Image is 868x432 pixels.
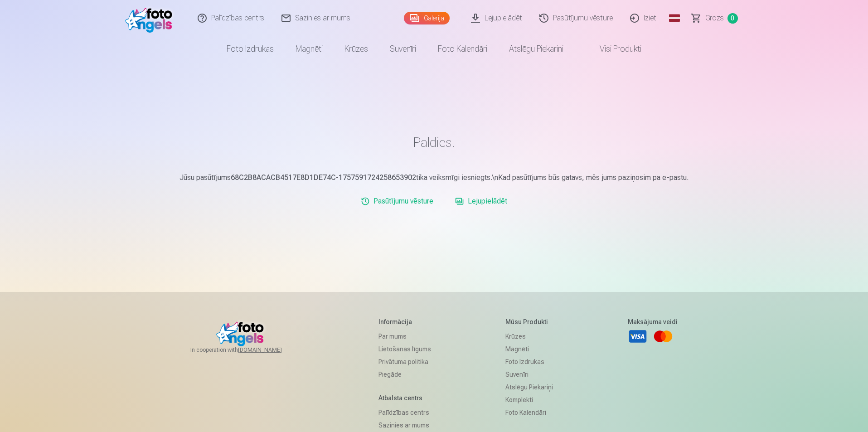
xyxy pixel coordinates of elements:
a: Mastercard [653,326,673,346]
h5: Mūsu produkti [505,317,553,326]
span: 0 [727,13,738,24]
b: 68C2B8ACACB4517E8D1DE74C-1757591724258653902 [231,173,416,182]
a: Foto kalendāri [505,406,553,419]
a: Suvenīri [505,368,553,381]
a: Suvenīri [379,36,427,62]
span: In cooperation with [190,346,304,354]
a: Krūzes [334,36,379,62]
a: Palīdzības centrs [378,406,431,419]
a: Magnēti [505,343,553,355]
a: Komplekti [505,393,553,406]
a: Foto izdrukas [505,355,553,368]
a: Foto kalendāri [427,36,498,62]
a: Piegāde [378,368,431,381]
p: Jūsu pasūtījums tika veiksmīgi iesniegts.\nKad pasūtījums būs gatavs, mēs jums paziņosim pa e-pastu. [170,172,699,183]
a: Privātuma politika [378,355,431,368]
a: Galerija [404,12,450,24]
a: Krūzes [505,330,553,343]
a: Lejupielādēt [451,192,511,210]
a: Foto izdrukas [216,36,285,62]
span: Grozs [705,13,724,24]
a: Pasūtījumu vēsture [357,192,437,210]
a: Sazinies ar mums [378,419,431,432]
a: Atslēgu piekariņi [498,36,574,62]
a: Atslēgu piekariņi [505,381,553,393]
h5: Maksājuma veidi [628,317,678,326]
img: /fa1 [125,4,177,33]
h5: Informācija [378,317,431,326]
h5: Atbalsta centrs [378,393,431,403]
a: Par mums [378,330,431,343]
a: Visa [628,326,648,346]
a: [DOMAIN_NAME] [238,346,304,354]
a: Magnēti [285,36,334,62]
h1: Paldies! [170,134,699,150]
a: Visi produkti [574,36,652,62]
a: Lietošanas līgums [378,343,431,355]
